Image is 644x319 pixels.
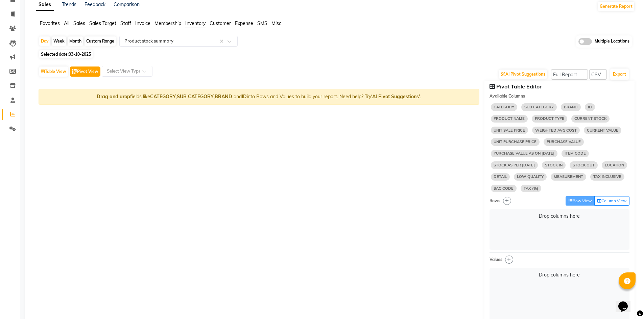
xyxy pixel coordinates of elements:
[39,67,68,77] button: Table View
[551,173,586,181] span: MEASUREMENT
[505,256,513,264] button: Quick add column to values
[514,173,547,181] span: LOW QUALITY
[491,161,538,169] span: STOCK AS PER [DATE]
[69,52,91,57] span: 03-10-2025
[491,115,528,123] span: PRODUCT NAME
[490,94,525,99] strong: Available Columns
[89,20,116,26] span: Sales Target
[70,67,100,77] button: Pivot View
[85,1,105,7] a: Feedback
[73,20,85,26] span: Sales
[64,20,69,26] span: All
[493,271,626,278] div: Drop columns here
[72,69,77,74] img: pivot.png
[242,94,247,100] strong: ID
[235,20,253,26] span: Expense
[177,94,214,100] strong: SUB CATEGORY
[496,83,542,90] strong: Pivot Table Editor
[491,185,517,192] span: SAC CODE
[40,20,60,26] span: Favorites
[39,89,479,105] div: fields like , , and into Rows and Values to build your report. Need help? Try .
[584,127,621,134] span: CURRENT VALUE
[562,150,589,157] span: ITEM CODE
[532,115,567,123] span: PRODUCT TYPE
[150,94,176,100] strong: CATEGORY
[257,20,267,26] span: SMS
[210,20,231,26] span: Customer
[120,20,131,26] span: Staff
[52,36,66,46] div: Week
[491,173,510,181] span: DETAIL
[154,20,181,26] span: Membership
[521,185,541,192] span: TAX (%)
[68,36,83,46] div: Month
[595,38,629,45] span: Multiple Locations
[491,138,540,145] span: UNIT PURCHASE PRICE
[114,1,140,7] a: Comparison
[594,196,629,206] button: Column View
[220,38,225,45] span: Clear all
[602,161,627,169] span: LOCATION
[571,115,610,123] span: CURRENT STOCK
[491,127,528,134] span: UNIT SALE PRICE
[271,20,281,26] span: Misc
[491,150,558,157] span: PURCHASE VALUE AS ON [DATE]
[215,94,232,100] strong: BRAND
[85,36,116,46] div: Custom Range
[532,127,580,134] span: WEIGHTED AVG COST
[490,198,500,203] strong: Rows
[503,197,511,205] button: Quick add column to rows
[39,50,93,58] span: Selected date:
[542,161,566,169] span: STOCK IN
[39,36,50,46] div: Day
[570,161,598,169] span: STOCK OUT
[491,103,518,111] span: CATEGORY
[598,2,634,11] button: Generate Report
[521,103,557,111] span: SUB CATEGORY
[561,103,581,111] span: BRAND
[590,173,624,181] span: TAX INCLUSIVE
[490,257,502,262] strong: Values
[62,1,76,7] a: Trends
[97,94,130,100] strong: Drag and drop
[185,20,206,26] span: Inventory
[371,94,420,100] strong: ‘AI Pivot Suggestions’
[493,213,626,220] div: Drop columns here
[544,138,584,145] span: PURCHASE VALUE
[585,103,595,111] span: ID
[135,20,150,26] span: Invoice
[616,292,637,312] iframe: chat widget
[610,69,629,80] button: Export
[499,70,547,79] button: AI Pivot Suggestions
